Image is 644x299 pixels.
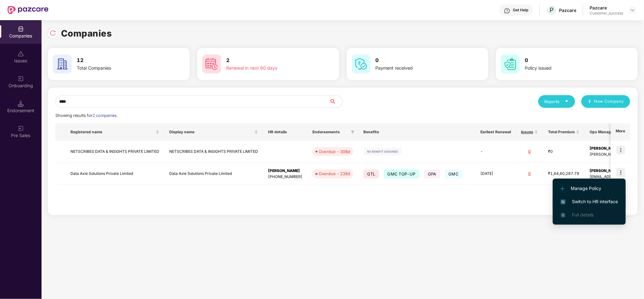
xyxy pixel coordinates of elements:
[319,148,350,155] div: Overdue - 306d
[561,187,564,191] img: svg+xml;base64,PHN2ZyB4bWxucz0iaHR0cDovL3d3dy53My5vcmcvMjAwMC9zdmciIHdpZHRoPSIxMi4yMDEiIGhlaWdodD...
[319,170,350,177] div: Overdue - 238d
[352,55,371,73] img: svg+xml;base64,PHN2ZyB4bWxucz0iaHR0cDovL3d3dy53My5vcmcvMjAwMC9zdmciIHdpZHRoPSI2MCIgaGVpZ2h0PSI2MC...
[164,141,263,163] td: NETSCRIBES DATA & INSIGHTS PRIVATE LIMITED
[561,198,618,205] span: Switch to HR interface
[590,5,623,11] div: Pazcare
[521,129,533,135] span: Issues
[548,129,575,135] span: Total Premium
[475,163,516,185] td: [DATE]
[548,149,580,155] div: ₹0
[630,8,635,13] img: svg+xml;base64,PHN2ZyBpZD0iRHJvcGRvd24tMzJ4MzIiIHhtbG5zPSJodHRwOi8vd3d3LnczLm9yZy8yMDAwL3N2ZyIgd2...
[169,129,253,135] span: Display name
[18,51,24,57] img: svg+xml;base64,PHN2ZyBpZD0iSXNzdWVzX2Rpc2FibGVkIiB4bWxucz0iaHR0cDovL3d3dy53My5vcmcvMjAwMC9zdmciIH...
[226,56,312,65] h3: 2
[350,128,356,136] span: filter
[572,212,594,217] span: Full details
[202,55,221,73] img: svg+xml;base64,PHN2ZyB4bWxucz0iaHR0cDovL3d3dy53My5vcmcvMjAwMC9zdmciIHdpZHRoPSI2MCIgaGVpZ2h0PSI2MC...
[61,26,112,40] h1: Companies
[50,30,56,36] img: svg+xml;base64,PHN2ZyBpZD0iUmVsb2FkLTMyeDMyIiB4bWxucz0iaHR0cDovL3d3dy53My5vcmcvMjAwMC9zdmciIHdpZH...
[424,170,440,178] span: GPA
[525,56,611,65] h3: 0
[445,170,463,178] span: GMC
[70,129,154,135] span: Registered name
[516,124,543,141] th: Issues
[329,99,342,104] span: search
[363,170,379,178] span: GTL
[581,95,630,108] button: plusNew Company
[329,95,343,108] button: search
[525,65,611,72] div: Policy issued
[504,8,510,14] img: svg+xml;base64,PHN2ZyBpZD0iSGVscC0zMngzMiIgeG1sbnM9Imh0dHA6Ly93d3cudzMub3JnLzIwMDAvc3ZnIiB3aWR0aD...
[55,113,118,118] span: Showing results for
[550,6,554,14] span: P
[263,124,307,141] th: HR details
[18,26,24,32] img: svg+xml;base64,PHN2ZyBpZD0iQ29tcGFuaWVzIiB4bWxucz0iaHR0cDovL3d3dy53My5vcmcvMjAwMC9zdmciIHdpZHRoPS...
[594,98,624,105] span: New Company
[376,65,462,72] div: Payment received
[268,174,302,180] div: [PHONE_NUMBER]
[8,6,48,14] img: New Pazcare Logo
[475,141,516,163] td: -
[501,55,520,73] img: svg+xml;base64,PHN2ZyB4bWxucz0iaHR0cDovL3d3dy53My5vcmcvMjAwMC9zdmciIHdpZHRoPSI2MCIgaGVpZ2h0PSI2MC...
[521,149,538,155] div: 0
[475,124,516,141] th: Earliest Renewal
[268,168,302,174] div: [PERSON_NAME]
[521,171,538,177] div: 0
[164,124,263,141] th: Display name
[65,141,164,163] td: NETSCRIBES DATA & INSIGHTS PRIVATE LIMITED
[548,171,580,177] div: ₹1,64,60,287.79
[77,56,163,65] h3: 12
[351,130,355,134] span: filter
[590,11,623,16] div: Customer_success
[565,99,569,103] span: caret-down
[543,124,585,141] th: Total Premium
[358,124,475,141] th: Benefits
[363,148,402,155] img: svg+xml;base64,PHN2ZyB4bWxucz0iaHR0cDovL3d3dy53My5vcmcvMjAwMC9zdmciIHdpZHRoPSIxMjIiIGhlaWdodD0iMj...
[513,8,528,13] div: Get Help
[545,98,569,105] div: Reports
[384,170,419,178] span: GMC TOP-UP
[65,124,164,141] th: Registered name
[616,146,625,154] img: icon
[559,7,576,13] div: Pazcare
[53,55,72,73] img: svg+xml;base64,PHN2ZyB4bWxucz0iaHR0cDovL3d3dy53My5vcmcvMjAwMC9zdmciIHdpZHRoPSI2MCIgaGVpZ2h0PSI2MC...
[65,163,164,185] td: Data Axle Solutions Private Limited
[312,129,348,135] span: Endorsements
[164,163,263,185] td: Data Axle Solutions Private Limited
[18,101,24,107] img: svg+xml;base64,PHN2ZyB3aWR0aD0iMTQuNSIgaGVpZ2h0PSIxNC41IiB2aWV3Qm94PSIwIDAgMTYgMTYiIGZpbGw9Im5vbm...
[561,199,566,204] img: svg+xml;base64,PHN2ZyB4bWxucz0iaHR0cDovL3d3dy53My5vcmcvMjAwMC9zdmciIHdpZHRoPSIxNiIgaGVpZ2h0PSIxNi...
[92,113,118,118] span: 2 companies.
[561,213,566,218] img: svg+xml;base64,PHN2ZyB4bWxucz0iaHR0cDovL3d3dy53My5vcmcvMjAwMC9zdmciIHdpZHRoPSIxNi4zNjMiIGhlaWdodD...
[588,99,592,104] span: plus
[18,76,24,82] img: svg+xml;base64,PHN2ZyB3aWR0aD0iMjAiIGhlaWdodD0iMjAiIHZpZXdCb3g9IjAgMCAyMCAyMCIgZmlsbD0ibm9uZSIgeG...
[77,65,163,72] div: Total Companies
[376,56,462,65] h3: 0
[616,168,625,177] img: icon
[18,125,24,132] img: svg+xml;base64,PHN2ZyB3aWR0aD0iMjAiIGhlaWdodD0iMjAiIHZpZXdCb3g9IjAgMCAyMCAyMCIgZmlsbD0ibm9uZSIgeG...
[611,124,630,141] th: More
[226,65,312,72] div: Renewal in next 60 days
[561,185,618,192] span: Manage Policy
